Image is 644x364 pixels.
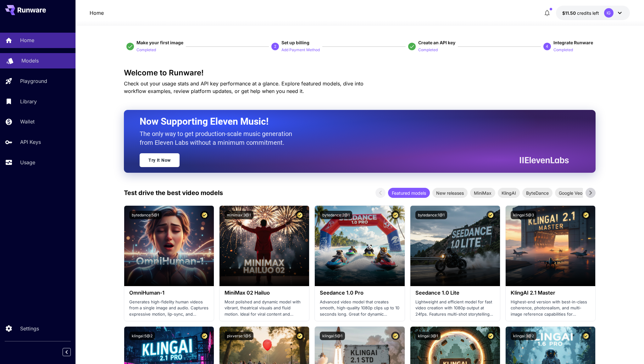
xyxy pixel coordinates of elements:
div: MiniMax [470,188,495,198]
button: Certified Model – Vetted for best performance and includes a commercial license. [200,332,209,340]
nav: breadcrumb [90,9,104,17]
button: bytedance:2@1 [320,211,352,219]
button: klingai:5@2 [129,332,155,340]
button: Certified Model – Vetted for best performance and includes a commercial license. [200,211,209,219]
button: pixverse:1@5 [225,332,253,340]
img: alt [124,206,214,286]
img: alt [506,206,595,286]
button: klingai:3@1 [415,332,441,340]
p: 2 [274,44,276,49]
button: Completed [136,46,156,53]
p: Most polished and dynamic model with vibrant, theatrical visuals and fluid motion. Ideal for vira... [225,299,304,318]
button: klingai:5@3 [511,211,536,219]
img: alt [410,206,500,286]
span: New releases [432,190,468,196]
span: MiniMax [470,190,495,196]
p: Add Payment Method [281,47,320,53]
div: ByteDance [522,188,552,198]
p: The only way to get production-scale music generation from Eleven Labs without a minimum commitment. [140,129,297,147]
p: Settings [20,325,39,332]
p: Completed [553,47,573,53]
h3: OmniHuman‑1 [129,290,209,296]
p: Library [20,98,37,105]
div: KlingAI [498,188,520,198]
div: IG [604,8,613,18]
span: $11.50 [562,10,577,16]
button: Certified Model – Vetted for best performance and includes a commercial license. [582,211,590,219]
p: Lightweight and efficient model for fast video creation with 1080p output at 24fps. Features mult... [415,299,495,318]
span: Set up billing [281,40,309,45]
span: Google Veo [555,190,586,196]
button: Certified Model – Vetted for best performance and includes a commercial license. [582,332,590,340]
button: Add Payment Method [281,46,320,53]
p: API Keys [20,138,41,146]
button: $11.4994IG [556,6,630,20]
a: Home [90,9,104,17]
button: Certified Model – Vetted for best performance and includes a commercial license. [391,211,400,219]
button: Collapse sidebar [63,348,71,356]
button: klingai:5@1 [320,332,345,340]
span: Create an API key [418,40,455,45]
img: alt [315,206,404,286]
button: bytedance:1@1 [415,211,447,219]
span: KlingAI [498,190,520,196]
p: Wallet [20,118,35,125]
button: Certified Model – Vetted for best performance and includes a commercial license. [391,332,400,340]
p: Advanced video model that creates smooth, high-quality 1080p clips up to 10 seconds long. Great f... [320,299,399,318]
div: New releases [432,188,468,198]
h3: Seedance 1.0 Lite [415,290,495,296]
span: Make your first image [136,40,183,45]
div: $11.4994 [562,10,599,16]
button: minimax:3@1 [225,211,253,219]
button: Certified Model – Vetted for best performance and includes a commercial license. [486,211,495,219]
div: Featured models [388,188,430,198]
button: Completed [418,46,438,53]
p: Generates high-fidelity human videos from a single image and audio. Captures expressive motion, l... [129,299,209,318]
p: Test drive the best video models [124,188,223,198]
img: alt [219,206,309,286]
p: 4 [546,44,548,49]
p: Playground [20,77,47,85]
span: Check out your usage stats and API key performance at a glance. Explore featured models, dive int... [124,80,364,94]
h3: MiniMax 02 Hailuo [225,290,304,296]
span: credits left [577,10,599,16]
p: Highest-end version with best-in-class coherence, photorealism, and multi-image reference capabil... [511,299,590,318]
p: Usage [20,159,35,166]
p: Completed [418,47,438,53]
button: bytedance:5@1 [129,211,162,219]
div: Collapse sidebar [67,346,75,358]
button: Certified Model – Vetted for best performance and includes a commercial license. [486,332,495,340]
button: Completed [553,46,573,53]
p: Home [20,36,34,44]
h3: Seedance 1.0 Pro [320,290,399,296]
span: ByteDance [522,190,552,196]
h3: KlingAI 2.1 Master [511,290,590,296]
button: Certified Model – Vetted for best performance and includes a commercial license. [296,332,304,340]
button: Certified Model – Vetted for best performance and includes a commercial license. [296,211,304,219]
h2: Now Supporting Eleven Music! [140,116,564,128]
p: Models [21,57,39,64]
h3: Welcome to Runware! [124,68,596,77]
span: Integrate Runware [553,40,593,45]
button: klingai:3@2 [511,332,536,340]
a: Try It Now [140,153,180,167]
div: Google Veo [555,188,586,198]
span: Featured models [388,190,430,196]
p: Completed [136,47,156,53]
